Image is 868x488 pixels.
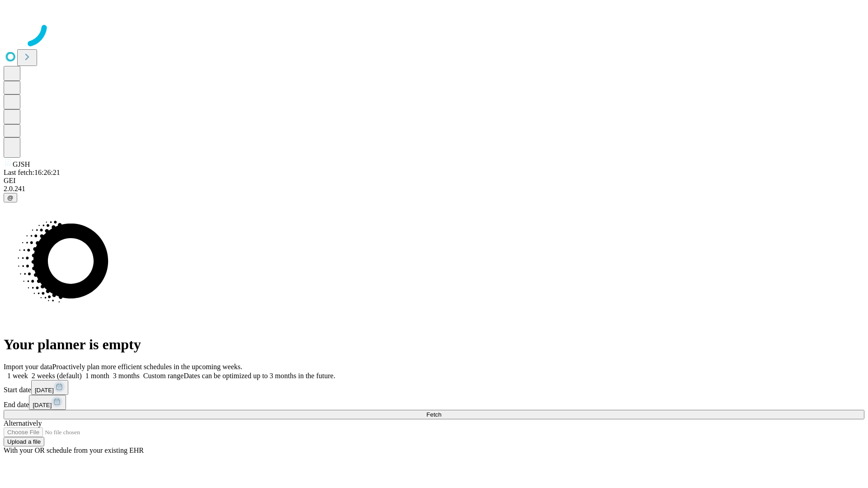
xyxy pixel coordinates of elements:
[4,410,864,419] button: Fetch
[4,437,44,446] button: Upload a file
[4,336,864,353] h1: Your planner is empty
[7,372,28,380] span: 1 week
[426,411,441,418] span: Fetch
[4,363,52,371] span: Import your data
[33,402,52,408] span: [DATE]
[4,177,864,185] div: GEI
[184,372,335,380] span: Dates can be optimized up to 3 months in the future.
[4,395,864,410] div: End date
[143,372,184,380] span: Custom range
[13,160,30,168] span: GJSH
[4,419,42,427] span: Alternatively
[85,372,109,380] span: 1 month
[31,380,68,395] button: [DATE]
[4,446,144,454] span: With your OR schedule from your existing EHR
[32,372,82,380] span: 2 weeks (default)
[4,380,864,395] div: Start date
[7,194,14,201] span: @
[4,185,864,193] div: 2.0.241
[113,372,140,380] span: 3 months
[35,387,54,394] span: [DATE]
[4,193,17,202] button: @
[4,169,60,176] span: Last fetch: 16:26:21
[29,395,66,410] button: [DATE]
[52,363,242,371] span: Proactively plan more efficient schedules in the upcoming weeks.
